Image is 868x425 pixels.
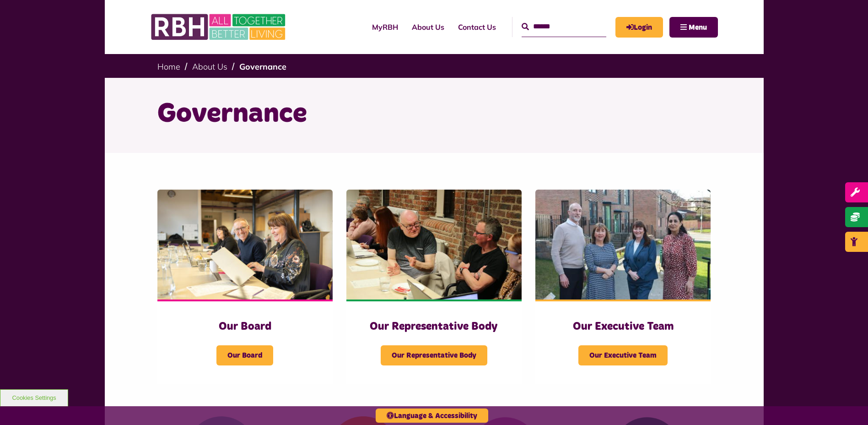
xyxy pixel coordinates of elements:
img: RBH Board 1 [157,190,333,300]
a: MyRBH [365,15,405,39]
img: Rep Body [346,190,522,300]
iframe: Netcall Web Assistant for live chat [827,384,868,425]
button: Language & Accessibility [376,409,488,423]
span: Our Executive Team [578,345,668,365]
a: About Us [192,61,227,72]
h3: Our Executive Team [554,320,692,334]
h3: Our Representative Body [365,320,503,334]
img: RBH Executive Team [535,190,711,300]
span: Our Board [216,345,273,365]
a: About Us [405,15,451,39]
span: Our Representative Body [381,345,487,365]
h3: Our Board [176,320,314,334]
a: Home [157,61,180,72]
img: RBH [151,9,288,45]
a: Our Executive Team Our Executive Team [535,190,711,384]
a: Our Board Our Board [157,190,333,384]
h1: Governance [157,96,711,132]
a: MyRBH [615,17,663,38]
a: Governance [239,61,286,72]
button: Navigation [669,17,718,38]
a: Our Representative Body Our Representative Body [346,190,522,384]
span: Menu [689,24,707,31]
a: Contact Us [451,15,503,39]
